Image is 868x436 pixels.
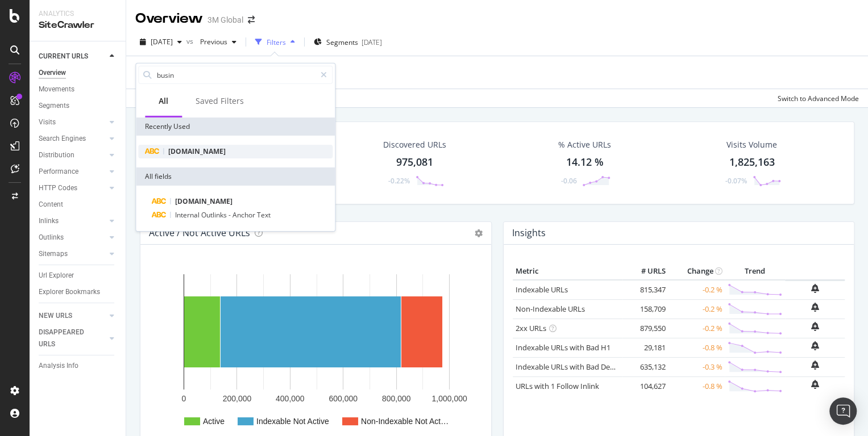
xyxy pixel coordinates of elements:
h4: Active / Not Active URLs [149,225,250,241]
span: Previous [196,37,227,47]
th: # URLS [622,263,668,280]
div: HTTP Codes [39,182,77,194]
h4: Insights [512,225,546,241]
div: CURRENT URLS [39,51,88,62]
button: Switch to Advanced Mode [773,89,859,107]
span: [DOMAIN_NAME] [168,146,226,156]
td: 815,347 [622,280,668,300]
a: DISAPPEARED URLS [39,326,106,350]
a: Search Engines [39,133,106,145]
button: Previous [196,33,241,51]
div: Visits Volume [726,139,777,150]
a: Indexable URLs with Bad Description [516,362,639,372]
a: Url Explorer [39,270,118,282]
a: Indexable URLs with Bad H1 [516,342,610,353]
a: NEW URLS [39,310,106,322]
div: DISAPPEARED URLS [39,326,96,350]
th: Change [668,263,725,280]
div: Visits [39,116,56,128]
div: 3M Global [207,14,243,26]
span: Segments [326,37,358,47]
div: -0.06 [560,176,576,186]
div: Distribution [39,149,74,161]
a: Segments [39,100,118,112]
td: 104,627 [622,376,668,396]
a: Analysis Info [39,360,118,372]
th: Metric [513,263,623,280]
input: Search by field name [156,66,315,83]
td: -0.8 % [668,376,725,396]
a: Overview [39,67,118,79]
i: Options [475,229,483,237]
td: -0.2 % [668,318,725,338]
text: 200,000 [223,394,252,403]
a: Visits [39,116,106,128]
div: Recently Used [136,118,335,136]
td: -0.8 % [668,338,725,357]
div: Overview [39,67,66,79]
div: bell-plus [811,380,819,389]
div: 975,081 [396,155,433,170]
a: Indexable URLs [516,284,568,295]
text: 400,000 [276,394,305,403]
td: 158,709 [622,299,668,318]
a: Distribution [39,149,106,161]
text: 600,000 [329,394,358,403]
text: Active [203,417,225,426]
div: Overview [135,9,203,28]
text: 0 [182,394,186,403]
div: Saved Filters [196,95,244,107]
a: Movements [39,83,118,95]
td: 635,132 [622,357,668,376]
span: [DOMAIN_NAME] [175,196,232,206]
div: -0.22% [388,176,410,186]
div: Performance [39,166,78,178]
div: bell-plus [811,322,819,331]
text: Non-Indexable Not Act… [361,417,448,426]
div: Outlinks [39,232,64,244]
a: 2xx URLs [516,323,546,333]
a: Performance [39,166,106,178]
button: [DATE] [135,33,186,51]
td: -0.2 % [668,299,725,318]
td: 879,550 [622,318,668,338]
div: SiteCrawler [39,19,117,32]
div: Segments [39,100,69,112]
td: -0.2 % [668,280,725,300]
span: vs [186,36,196,46]
div: Analysis Info [39,360,78,372]
div: bell-plus [811,303,819,312]
div: -0.07% [725,176,747,186]
div: Analytics [39,9,117,19]
div: Movements [39,83,74,95]
span: Outlinks [201,210,229,220]
a: HTTP Codes [39,182,106,194]
div: Search Engines [39,133,86,145]
div: [DATE] [362,37,382,47]
div: Explorer Bookmarks [39,286,100,298]
span: Anchor [232,210,257,220]
div: All fields [136,167,335,186]
div: 14.12 % [566,155,603,170]
div: arrow-right-arrow-left [248,16,255,24]
text: 1,000,000 [431,394,467,403]
div: 1,825,163 [729,155,775,170]
div: NEW URLS [39,310,72,322]
div: Switch to Advanced Mode [778,94,859,103]
span: 2025 Sep. 28th [151,37,173,47]
a: Non-Indexable URLs [516,304,585,314]
a: Inlinks [39,215,106,227]
div: All [159,95,168,107]
div: Inlinks [39,215,59,227]
div: bell-plus [811,284,819,293]
div: bell-plus [811,341,819,350]
a: URLs with 1 Follow Inlink [516,381,599,391]
text: Indexable Not Active [256,417,329,426]
span: Text [257,210,271,220]
a: Sitemaps [39,248,106,260]
td: 29,181 [622,338,668,357]
a: Content [39,199,118,211]
th: Trend [725,263,785,280]
div: Open Intercom Messenger [829,397,857,425]
div: Url Explorer [39,270,74,282]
